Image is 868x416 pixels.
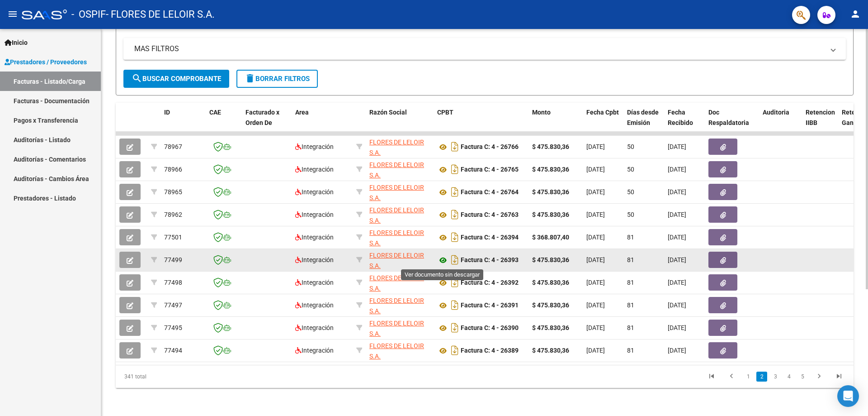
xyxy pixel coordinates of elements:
[461,211,519,219] strong: Factura C: 4 - 26763
[434,103,528,143] datatable-header-cell: CPBT
[295,109,309,116] span: Area
[292,103,353,143] datatable-header-cell: Area
[449,343,461,358] i: Descargar documento
[369,274,424,292] span: FLORES DE LELOIR S.A.
[295,301,334,309] span: Integración
[627,211,634,218] span: 50
[449,230,461,244] i: Descargar documento
[850,9,861,19] mat-icon: person
[741,369,755,384] li: page 1
[369,273,430,292] div: 30714508144
[369,229,424,247] span: FLORES DE LELOIR S.A.
[461,189,519,196] strong: Factura C: 4 - 26764
[245,75,310,83] span: Borrar Filtros
[461,302,519,309] strong: Factura C: 4 - 26391
[369,250,430,269] div: 30714508144
[369,137,430,156] div: 30714508144
[532,109,551,116] span: Monto
[755,369,769,384] li: page 2
[164,301,182,309] span: 77497
[532,279,569,286] strong: $ 475.830,36
[668,256,686,263] span: [DATE]
[708,109,749,126] span: Doc Respaldatoria
[449,207,461,222] i: Descargar documento
[449,275,461,290] i: Descargar documento
[770,372,781,382] a: 3
[668,109,693,126] span: Fecha Recibido
[796,369,809,384] li: page 5
[532,188,569,196] strong: $ 475.830,36
[134,44,824,54] mat-panel-title: MAS FILTROS
[369,342,424,360] span: FLORES DE LELOIR S.A.
[245,109,279,126] span: Facturado x Orden De
[209,109,221,116] span: CAE
[532,256,569,263] strong: $ 475.830,36
[532,234,569,241] strong: $ 368.807,40
[295,279,334,286] span: Integración
[806,109,835,126] span: Retencion IIBB
[586,166,605,173] span: [DATE]
[369,296,430,315] div: 30714508144
[627,347,634,354] span: 81
[369,320,424,337] span: FLORES DE LELOIR S.A.
[164,234,182,241] span: 77501
[132,73,142,84] mat-icon: search
[668,301,686,309] span: [DATE]
[668,234,686,241] span: [DATE]
[160,103,206,143] datatable-header-cell: ID
[782,369,796,384] li: page 4
[206,103,242,143] datatable-header-cell: CAE
[668,324,686,331] span: [DATE]
[449,139,461,154] i: Descargar documento
[797,372,808,382] a: 5
[449,185,461,199] i: Descargar documento
[811,372,828,382] a: go to next page
[668,347,686,354] span: [DATE]
[236,70,318,88] button: Borrar Filtros
[437,109,453,116] span: CPBT
[295,256,334,263] span: Integración
[164,324,182,331] span: 77495
[369,205,430,224] div: 30714508144
[369,139,424,156] span: FLORES DE LELOIR S.A.
[763,109,789,116] span: Auditoria
[164,166,182,173] span: 78966
[668,166,686,173] span: [DATE]
[164,256,182,263] span: 77499
[668,143,686,150] span: [DATE]
[586,143,605,150] span: [DATE]
[586,279,605,286] span: [DATE]
[164,211,182,218] span: 78962
[623,103,664,143] datatable-header-cell: Días desde Emisión
[449,298,461,312] i: Descargar documento
[164,109,170,116] span: ID
[369,206,424,224] span: FLORES DE LELOIR S.A.
[369,160,430,179] div: 30714508144
[116,365,262,388] div: 341 total
[5,57,87,67] span: Prestadores / Proveedores
[586,211,605,218] span: [DATE]
[449,320,461,335] i: Descargar documento
[245,73,255,84] mat-icon: delete
[164,347,182,354] span: 77494
[830,372,848,382] a: go to last page
[783,372,794,382] a: 4
[743,372,754,382] a: 1
[627,279,634,286] span: 81
[461,325,519,332] strong: Factura C: 4 - 26390
[583,103,623,143] datatable-header-cell: Fecha Cpbt
[586,256,605,263] span: [DATE]
[164,143,182,150] span: 78967
[164,188,182,196] span: 78965
[627,324,634,331] span: 81
[532,143,569,150] strong: $ 475.830,36
[461,234,519,241] strong: Factura C: 4 - 26394
[132,75,221,83] span: Buscar Comprobante
[532,324,569,331] strong: $ 475.830,36
[627,143,634,150] span: 50
[461,279,519,287] strong: Factura C: 4 - 26392
[532,347,569,354] strong: $ 475.830,36
[532,211,569,218] strong: $ 475.830,36
[461,257,519,264] strong: Factura C: 4 - 26393
[369,252,424,269] span: FLORES DE LELOIR S.A.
